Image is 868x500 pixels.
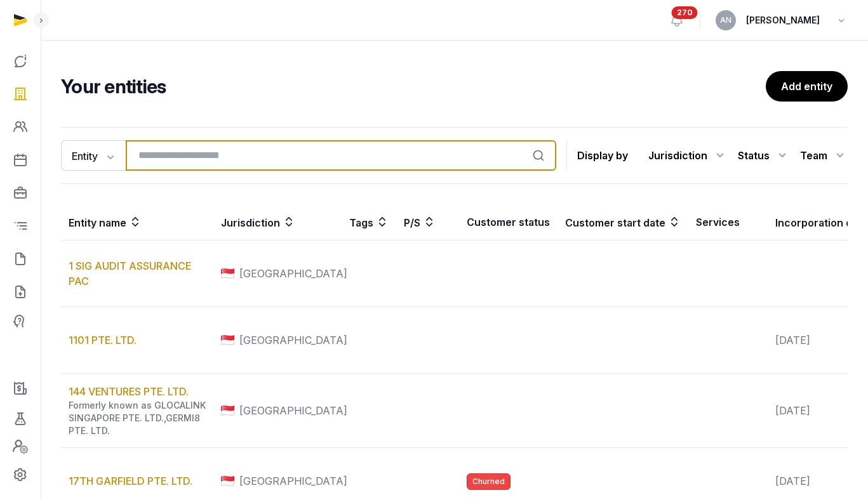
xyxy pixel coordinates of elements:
th: Jurisdiction [213,204,342,240]
a: 17TH GARFIELD PTE. LTD. [69,475,192,487]
th: Entity name [61,204,213,240]
div: Status [738,145,790,166]
span: [GEOGRAPHIC_DATA] [239,403,347,418]
span: 270 [672,6,698,19]
button: Entity [61,140,126,171]
button: AN [716,10,736,30]
th: Customer start date [558,204,688,240]
span: [GEOGRAPHIC_DATA] [239,473,347,489]
div: Jurisdiction [648,145,728,166]
a: 144 VENTURES PTE. LTD. [69,385,189,398]
h2: Your entities [61,75,766,98]
span: AN [720,16,731,24]
span: Churned [467,473,511,490]
a: 1 SIG AUDIT ASSURANCE PAC [69,260,191,287]
p: Display by [577,145,628,166]
span: [PERSON_NAME] [746,13,820,28]
a: 1101 PTE. LTD. [69,334,137,346]
span: [GEOGRAPHIC_DATA] [239,266,347,281]
th: Customer status [459,204,558,240]
div: Formerly known as GLOCALINK SINGAPORE PTE. LTD.,GERMI8 PTE. LTD. [69,399,213,437]
th: Tags [342,204,396,240]
div: Team [800,145,848,166]
span: [GEOGRAPHIC_DATA] [239,332,347,348]
th: P/S [396,204,459,240]
a: Add entity [766,71,848,102]
th: Services [688,204,768,240]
